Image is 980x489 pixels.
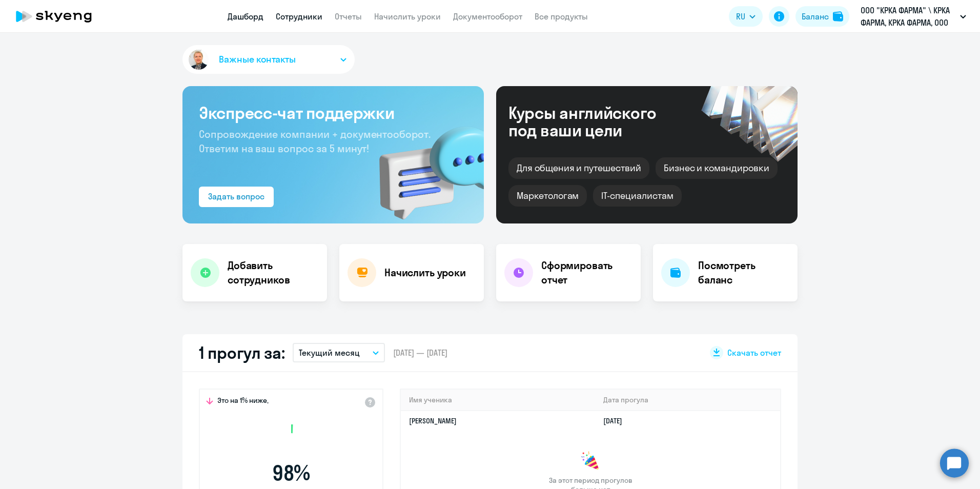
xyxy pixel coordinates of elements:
[508,104,684,139] div: Курсы английского под ваши цели
[855,4,971,29] button: ООО "КРКА ФАРМА" \ КРКА ФАРМА, КРКА ФАРМА, ООО
[535,11,588,22] a: Все продукты
[364,108,484,223] img: bg-img
[795,6,849,27] button: Балансbalance
[595,390,780,411] th: Дата прогула
[453,11,522,22] a: Документооборот
[199,187,274,207] button: Задать вопрос
[276,11,322,22] a: Сотрудники
[833,11,843,22] img: balance
[293,343,385,362] button: Текущий месяц
[228,11,263,22] a: Дашборд
[232,461,350,485] span: 98 %
[199,342,284,363] h2: 1 прогул за:
[374,11,441,22] a: Начислить уроки
[208,190,264,202] div: Задать вопрос
[384,266,466,280] h4: Начислить уроки
[729,6,763,27] button: RU
[409,416,457,425] a: [PERSON_NAME]
[199,103,467,123] h3: Экспресс-чат поддержки
[335,11,362,22] a: Отчеты
[508,185,587,207] div: Маркетологам
[299,347,360,359] p: Текущий месяц
[580,451,601,472] img: congrats
[217,396,269,408] span: Это на 1% ниже,
[228,258,319,287] h4: Добавить сотрудников
[603,416,630,425] a: [DATE]
[541,258,632,287] h4: Сформировать отчет
[727,347,781,358] span: Скачать отчет
[698,258,789,287] h4: Посмотреть баланс
[199,128,431,155] span: Сопровождение компании + документооборот. Ответим на ваш вопрос за 5 минут!
[219,53,296,66] span: Важные контакты
[401,390,595,411] th: Имя ученика
[182,45,355,74] button: Важные контакты
[861,4,956,29] p: ООО "КРКА ФАРМА" \ КРКА ФАРМА, КРКА ФАРМА, ООО
[508,157,649,179] div: Для общения и путешествий
[656,157,778,179] div: Бизнес и командировки
[802,10,829,23] div: Баланс
[393,347,447,358] span: [DATE] — [DATE]
[736,10,745,23] span: RU
[187,48,211,72] img: avatar
[593,185,681,207] div: IT-специалистам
